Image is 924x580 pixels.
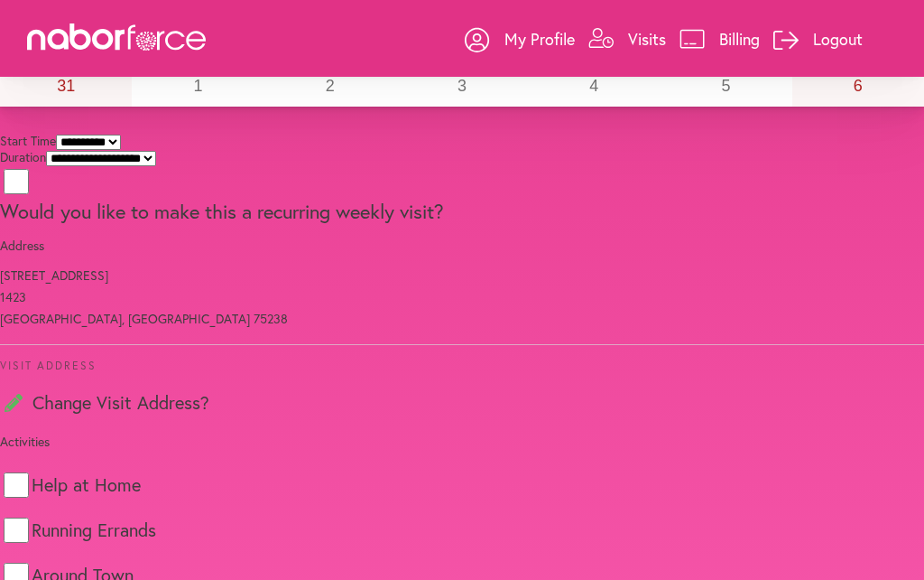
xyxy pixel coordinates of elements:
[813,28,863,50] p: Logout
[528,66,660,107] button: September 4, 2025
[854,77,863,95] abbr: September 6, 2025
[504,28,575,50] p: My Profile
[193,77,202,95] abbr: September 1, 2025
[132,66,263,107] button: September 1, 2025
[773,12,863,66] a: Logout
[722,77,731,95] abbr: September 5, 2025
[57,77,75,95] abbr: August 31, 2025
[457,77,467,95] abbr: September 3, 2025
[326,77,335,95] abbr: September 2, 2025
[679,12,760,66] a: Billing
[264,66,396,107] button: September 2, 2025
[628,28,666,50] p: Visits
[32,521,156,539] label: Running Errands
[660,66,791,107] button: September 5, 2025
[465,12,575,66] a: My Profile
[589,77,598,95] abbr: September 4, 2025
[588,12,666,66] a: Visits
[792,66,924,107] button: September 6, 2025
[32,476,141,494] label: Help at Home
[719,28,760,50] p: Billing
[396,66,528,107] button: September 3, 2025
